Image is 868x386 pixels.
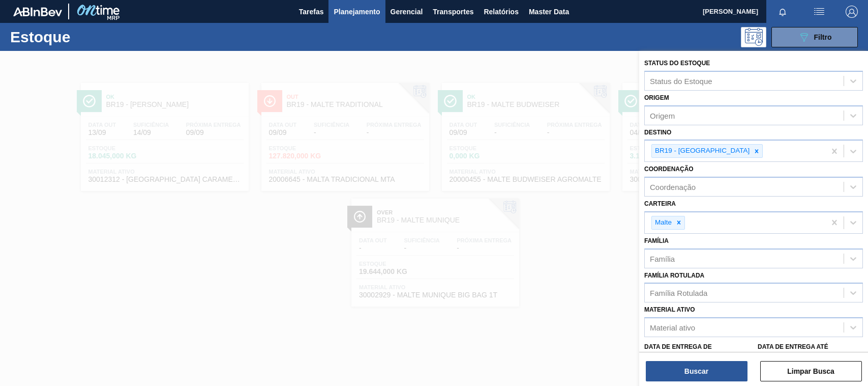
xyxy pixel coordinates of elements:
img: userActions [813,6,825,18]
span: Relatórios [484,6,518,18]
div: Família Rotulada [650,289,707,297]
span: Transportes [433,6,473,18]
span: Master Data [529,6,569,18]
label: Carteira [644,200,676,207]
span: Gerencial [391,6,423,18]
div: BR19 - [GEOGRAPHIC_DATA] [652,145,751,157]
span: Filtro [814,33,832,41]
div: Família [650,254,675,263]
h1: Estoque [10,31,159,43]
label: Material ativo [644,306,695,313]
label: Data de Entrega de [644,343,712,350]
label: Família [644,237,669,244]
label: Destino [644,129,671,136]
label: Família Rotulada [644,272,704,279]
div: Coordenação [650,183,696,191]
label: Origem [644,94,669,101]
img: TNhmsLtSVTkK8tSr43FrP2fwEKptu5GPRR3wAAAABJRU5ErkJggg== [13,7,62,16]
span: Planejamento [334,6,380,18]
div: Malte [652,216,673,229]
div: Status do Estoque [650,76,712,85]
label: Status do Estoque [644,60,710,67]
div: Origem [650,111,675,120]
div: Material ativo [650,323,695,332]
div: Pogramando: nenhum usuário selecionado [741,27,766,47]
label: Coordenação [644,166,694,173]
img: Logout [846,6,858,18]
button: Notificações [766,5,799,19]
button: Filtro [771,27,858,47]
span: Tarefas [299,6,324,18]
label: Data de Entrega até [758,343,828,350]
